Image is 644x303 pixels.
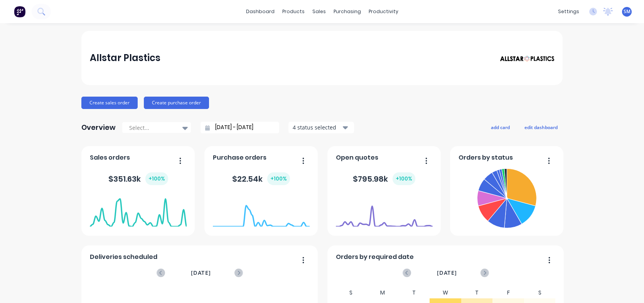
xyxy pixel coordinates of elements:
div: $ 351.63k [108,172,168,185]
div: + 100 % [267,172,290,185]
button: add card [486,122,515,132]
div: sales [309,6,330,17]
div: + 100 % [393,172,415,185]
button: Create purchase order [144,97,209,109]
span: Sales orders [90,153,130,162]
div: W [430,287,461,298]
span: Open quotes [336,153,378,162]
button: Create sales order [81,97,138,109]
div: S [335,287,367,298]
span: Orders by status [459,153,513,162]
div: productivity [365,6,402,17]
div: purchasing [330,6,365,17]
span: [DATE] [437,269,457,277]
div: Allstar Plastics [90,50,160,66]
div: products [278,6,309,17]
div: M [367,287,398,298]
div: T [398,287,430,298]
div: $ 795.98k [353,172,415,185]
button: 4 status selected [288,122,354,133]
div: $ 22.54k [232,172,290,185]
div: 4 status selected [293,123,341,131]
a: dashboard [242,6,278,17]
div: F [492,287,524,298]
span: SM [624,8,631,15]
div: S [524,287,556,298]
div: + 100 % [145,172,168,185]
div: settings [554,6,583,17]
span: [DATE] [191,269,211,277]
div: T [461,287,493,298]
button: edit dashboard [519,122,563,132]
img: Allstar Plastics [500,56,554,62]
span: Purchase orders [213,153,266,162]
div: Overview [81,120,116,135]
img: Factory [14,6,25,17]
